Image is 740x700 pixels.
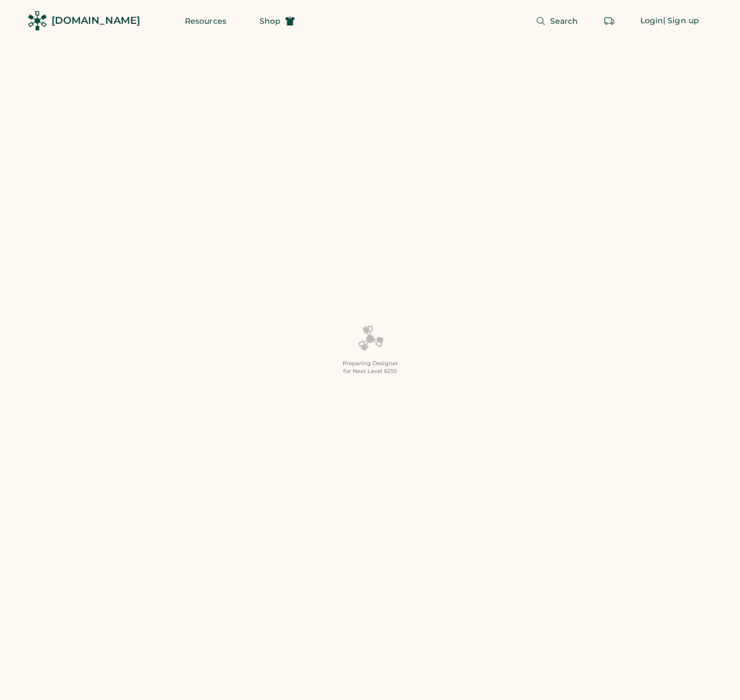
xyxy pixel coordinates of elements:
[598,10,620,32] button: Retrieve an order
[260,17,281,25] span: Shop
[663,15,699,27] div: | Sign up
[522,10,592,32] button: Search
[343,360,398,375] div: Preparing Designer for Next Level 6210
[550,17,578,25] span: Search
[640,15,664,27] div: Login
[246,10,308,32] button: Shop
[51,14,140,28] div: [DOMAIN_NAME]
[357,325,384,352] img: Platens-Black-Loader-Spin-rich%20black.webp
[28,11,47,30] img: Rendered Logo - Screens
[172,10,240,32] button: Resources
